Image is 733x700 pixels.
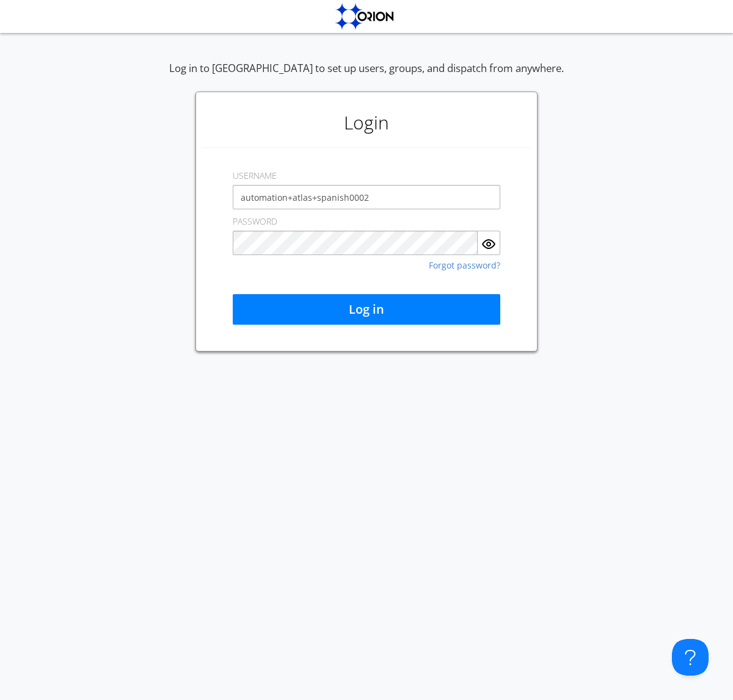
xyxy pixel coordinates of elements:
[478,231,500,255] button: Show Password
[169,61,564,92] div: Log in to [GEOGRAPHIC_DATA] to set up users, groups, and dispatch from anywhere.
[233,170,277,182] label: USERNAME
[429,261,500,270] a: Forgot password?
[233,215,277,228] label: PASSWORD
[672,639,709,676] iframe: Toggle Customer Support
[233,231,478,255] input: Password
[233,294,500,325] button: Log in
[202,98,531,147] h1: Login
[481,237,496,251] img: eye.svg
